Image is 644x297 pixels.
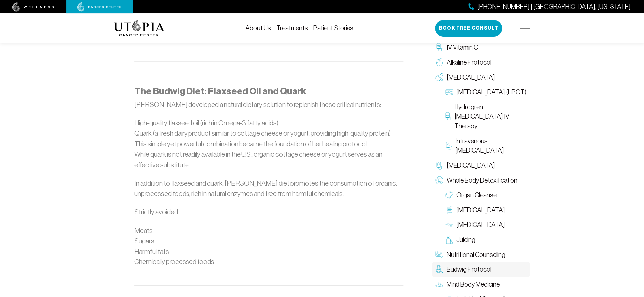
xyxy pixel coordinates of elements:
[456,87,526,97] span: [MEDICAL_DATA] (HBOT)
[445,88,453,96] img: Hyperbaric Oxygen Therapy (HBOT)
[134,225,403,236] li: Meats
[447,264,491,274] span: Budwig Protocol
[313,24,353,32] a: Patient Stories
[468,2,631,12] a: [PHONE_NUMBER] | [GEOGRAPHIC_DATA], [US_STATE]
[435,265,443,273] img: Budwig Protocol
[276,24,308,32] a: Treatments
[456,190,497,200] span: Organ Cleanse
[134,117,403,128] li: High-quality flaxseed oil (rich in Omega-3 fatty acids)
[435,58,443,66] img: Alkaline Protocol
[477,2,631,12] span: [PHONE_NUMBER] | [GEOGRAPHIC_DATA], [US_STATE]
[456,220,505,229] span: [MEDICAL_DATA]
[445,191,453,199] img: Organ Cleanse
[445,221,453,229] img: Lymphatic Massage
[432,262,530,277] a: Budwig Protocol
[445,236,453,244] img: Juicing
[435,250,443,258] img: Nutritional Counseling
[435,161,443,169] img: Chelation Therapy
[134,256,403,267] li: Chemically processed foods
[134,235,403,246] li: Sugars
[520,26,530,31] img: icon-hamburger
[456,205,505,215] span: [MEDICAL_DATA]
[134,138,403,170] p: This simple yet powerful combination became the foundation of her healing protocol. While quark i...
[442,232,530,247] a: Juicing
[435,176,443,184] img: Whole Body Detoxification
[432,158,530,173] a: [MEDICAL_DATA]
[134,85,306,96] strong: The Budwig Diet: Flaxseed Oil and Quark
[442,133,530,158] a: Intravenous [MEDICAL_DATA]
[447,279,500,289] span: Mind Body Medicine
[445,206,453,214] img: Colon Therapy
[442,99,530,133] a: Hydrogren [MEDICAL_DATA] IV Therapy
[134,99,403,110] p: [PERSON_NAME] developed a natural dietary solution to replenish these critical nutrients:
[134,128,403,138] li: Quark (a fresh dairy product similar to cottage cheese or yogurt, providing high-quality protein)
[442,217,530,232] a: [MEDICAL_DATA]
[447,57,491,67] span: Alkaline Protocol
[435,73,443,81] img: Oxygen Therapy
[435,43,443,51] img: IV Vitamin C
[12,2,54,12] img: wellness
[245,24,271,32] a: About Us
[435,20,502,37] button: Book Free Consult
[442,202,530,217] a: [MEDICAL_DATA]
[445,112,451,120] img: Hydrogren Peroxide IV Therapy
[447,160,495,170] span: [MEDICAL_DATA]
[447,42,478,52] span: IV Vitamin C
[432,173,530,187] a: Whole Body Detoxification
[134,178,403,198] p: In addition to flaxseed and quark, [PERSON_NAME] diet promotes the consumption of organic, unproc...
[432,70,530,85] a: [MEDICAL_DATA]
[447,175,517,185] span: Whole Body Detoxification
[432,277,530,292] a: Mind Body Medicine
[445,141,452,149] img: Intravenous Ozone Therapy
[454,102,527,130] span: Hydrogren [MEDICAL_DATA] IV Therapy
[456,136,527,155] span: Intravenous [MEDICAL_DATA]
[432,247,530,262] a: Nutritional Counseling
[134,206,403,217] p: Strictly avoided:
[447,72,495,82] span: [MEDICAL_DATA]
[435,280,443,288] img: Mind Body Medicine
[432,55,530,70] a: Alkaline Protocol
[442,187,530,202] a: Organ Cleanse
[432,40,530,55] a: IV Vitamin C
[456,235,475,244] span: Juicing
[447,250,505,259] span: Nutritional Counseling
[442,84,530,99] a: [MEDICAL_DATA] (HBOT)
[134,246,403,257] li: Harmful fats
[114,20,164,36] img: logo
[77,2,122,12] img: cancer center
